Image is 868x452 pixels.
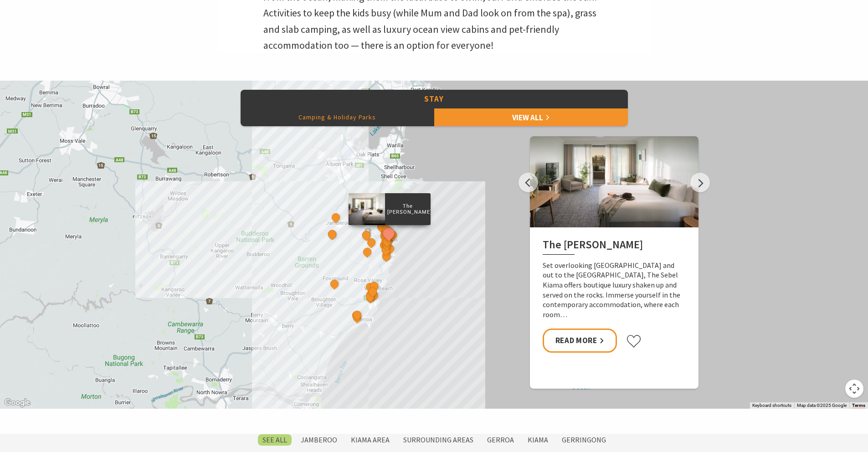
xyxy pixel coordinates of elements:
button: See detail about Jamberoo Pub and Saleyard Motel [330,212,342,224]
button: See detail about The Sebel Kiama [380,225,397,242]
label: Gerroa [483,434,519,446]
button: See detail about Cicada Luxury Camping [360,229,372,241]
label: Jamberoo [296,434,342,446]
label: Surrounding Areas [399,434,478,446]
a: Read More [543,329,617,353]
p: The [PERSON_NAME] [385,202,430,216]
button: See detail about Coast and Country Holidays [364,291,376,303]
button: Map camera controls [845,380,863,398]
button: Keyboard shortcuts [752,402,791,409]
span: Map data ©2025 Google [797,403,847,408]
h2: The [PERSON_NAME] [543,238,686,255]
button: See detail about Kendalls Beach Holiday Park [380,239,392,251]
a: Open this area in Google Maps (opens a new window) [2,397,32,409]
p: Set overlooking [GEOGRAPHIC_DATA] and out to the [GEOGRAPHIC_DATA], The Sebel Kiama offers boutiq... [543,261,686,320]
a: View All [434,108,628,126]
button: See detail about Seven Mile Beach Holiday Park [351,312,363,324]
button: See detail about Discovery Parks - Gerroa [351,309,363,321]
img: Google [2,397,32,409]
button: Stay [241,90,628,108]
button: See detail about Jamberoo Valley Farm Cottages [326,228,338,240]
a: Terms (opens in new tab) [852,403,865,408]
button: See detail about Werri Beach Holiday Park [367,286,379,298]
button: Next [690,173,710,192]
label: Gerringong [557,434,611,446]
button: Previous [519,173,538,192]
label: Kiama Area [346,434,394,446]
button: See detail about Saddleback Grove [361,246,373,258]
button: Camping & Holiday Parks [241,108,434,126]
button: See detail about BIG4 Easts Beach Holiday Park [380,244,391,256]
button: See detail about Bask at Loves Bay [380,250,392,262]
label: Kiama [523,434,553,446]
button: Click to favourite The Sebel Kiama [626,334,642,348]
button: See detail about EagleView Park [329,278,340,290]
button: See detail about Greyleigh Kiama [365,236,377,248]
label: SEE All [258,434,292,446]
